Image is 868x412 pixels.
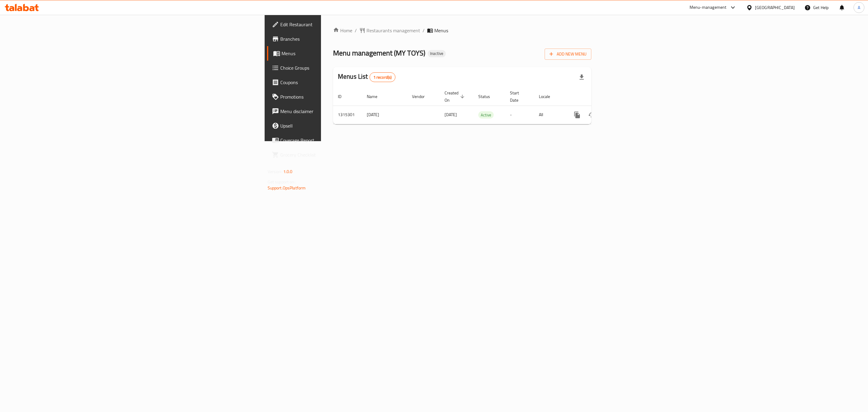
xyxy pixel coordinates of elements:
span: Name [367,93,385,100]
a: Coverage Report [267,133,410,147]
div: [GEOGRAPHIC_DATA] [755,4,795,11]
span: 1.0.0 [283,168,293,176]
span: Upsell [280,122,405,129]
span: Promotions [280,93,405,100]
span: Vendor [412,93,432,100]
span: Locale [539,93,558,100]
h2: Menus List [338,72,395,82]
a: Upsell [267,119,410,133]
li: / [423,27,425,34]
div: Inactive [428,50,446,57]
span: Menu disclaimer [280,108,405,115]
a: Coupons [267,75,410,90]
span: Coupons [280,79,405,86]
a: Grocery Checklist [267,147,410,162]
span: Branches [280,35,405,43]
span: Inactive [428,51,446,56]
td: All [534,106,565,124]
a: Choice Groups [267,61,410,75]
span: Add New Menu [549,50,587,58]
a: Support.OpsPlatform [268,184,306,192]
span: Grocery Checklist [280,151,405,158]
span: Get support on: [268,178,295,186]
div: Export file [574,70,589,84]
span: Menus [434,27,448,34]
span: Created On [445,89,466,104]
a: Menu disclaimer [267,104,410,119]
th: Actions [565,87,633,106]
a: Promotions [267,90,410,104]
table: enhanced table [333,87,633,124]
span: A [858,4,860,11]
div: Menu-management [690,4,727,11]
span: [DATE] [445,111,457,119]
nav: breadcrumb [333,27,591,34]
span: Choice Groups [280,64,405,71]
span: Coverage Report [280,137,405,144]
a: Branches [267,32,410,46]
a: Menus [267,46,410,61]
span: Version: [268,168,282,176]
span: Start Date [510,89,527,104]
span: 1 record(s) [370,74,395,80]
span: Menus [281,50,405,57]
a: Edit Restaurant [267,17,410,32]
td: - [505,106,534,124]
span: Status [478,93,498,100]
span: Edit Restaurant [280,21,405,28]
button: more [570,108,584,122]
button: Change Status [584,108,599,122]
div: Total records count [370,72,396,82]
button: Add New Menu [545,49,591,60]
span: ID [338,93,349,100]
span: Active [478,112,494,119]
